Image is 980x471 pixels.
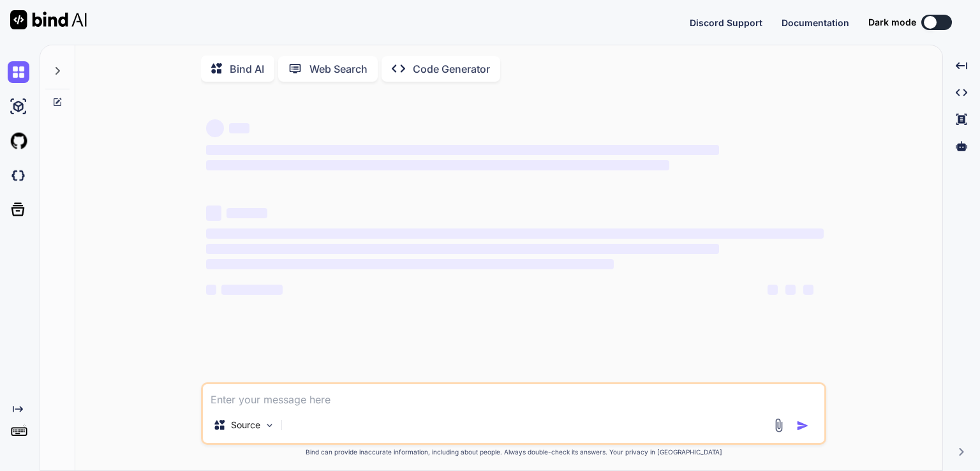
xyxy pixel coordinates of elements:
[8,96,29,117] img: ai-studio
[10,10,87,29] img: Bind AI
[782,17,849,28] span: Documentation
[226,208,267,218] span: ‌
[768,285,778,295] span: ‌
[771,418,786,433] img: attachment
[206,145,718,155] span: ‌
[201,447,826,457] p: Bind can provide inaccurate information, including about people. Always double-check its answers....
[796,419,809,432] img: icon
[229,123,249,133] span: ‌
[785,285,796,295] span: ‌
[309,61,367,77] p: Web Search
[230,61,264,77] p: Bind AI
[206,206,221,221] span: ‌
[206,285,216,295] span: ‌
[8,61,29,83] img: chat
[206,228,824,239] span: ‌
[782,16,849,29] button: Documentation
[221,285,283,295] span: ‌
[8,165,29,186] img: darkCloudIdeIcon
[690,17,762,28] span: Discord Support
[231,419,260,431] p: Source
[206,259,614,269] span: ‌
[413,61,490,77] p: Code Generator
[206,160,669,170] span: ‌
[690,16,762,29] button: Discord Support
[206,244,718,254] span: ‌
[868,16,916,29] span: Dark mode
[803,285,813,295] span: ‌
[264,420,275,431] img: Pick Models
[8,130,29,152] img: githubLight
[206,119,224,137] span: ‌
